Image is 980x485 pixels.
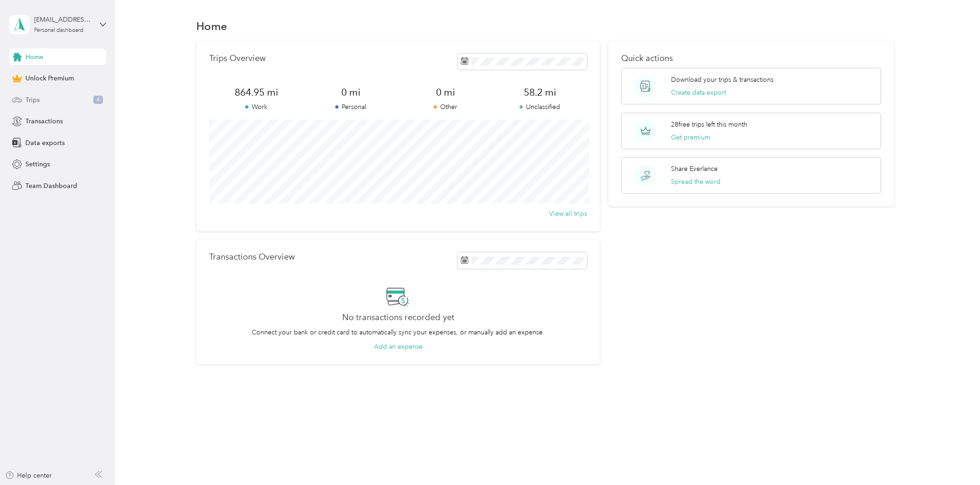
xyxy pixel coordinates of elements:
[671,75,774,85] p: Download your trips & transactions
[549,209,587,218] button: View all trips
[5,471,52,480] button: Help center
[34,15,92,24] div: [EMAIL_ADDRESS][DOMAIN_NAME]
[25,52,43,62] span: Home
[25,95,40,105] span: Trips
[374,342,423,352] button: Add an expense
[25,138,65,148] span: Data exports
[209,86,304,99] span: 864.95 mi
[196,21,227,31] h1: Home
[671,177,720,187] button: Spread the word
[209,252,295,262] p: Transactions Overview
[671,133,710,142] button: Get premium
[25,73,74,83] span: Unlock Premium
[25,116,63,126] span: Transactions
[209,54,266,63] p: Trips Overview
[398,86,493,99] span: 0 mi
[304,102,399,112] p: Personal
[621,54,882,63] p: Quick actions
[25,159,50,169] span: Settings
[671,164,718,174] p: Share Everlance
[304,86,399,99] span: 0 mi
[493,102,587,112] p: Unclassified
[342,313,454,322] h2: No transactions recorded yet
[252,327,544,337] p: Connect your bank or credit card to automatically sync your expenses, or manually add an expense.
[928,433,980,485] iframe: Everlance-gr Chat Button Frame
[34,28,84,33] div: Personal dashboard
[671,88,726,97] button: Create data export
[671,120,747,129] p: 28 free trips left this month
[398,102,493,112] p: Other
[25,181,77,191] span: Team Dashboard
[493,86,587,99] span: 58.2 mi
[209,102,304,112] p: Work
[93,96,103,104] span: 4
